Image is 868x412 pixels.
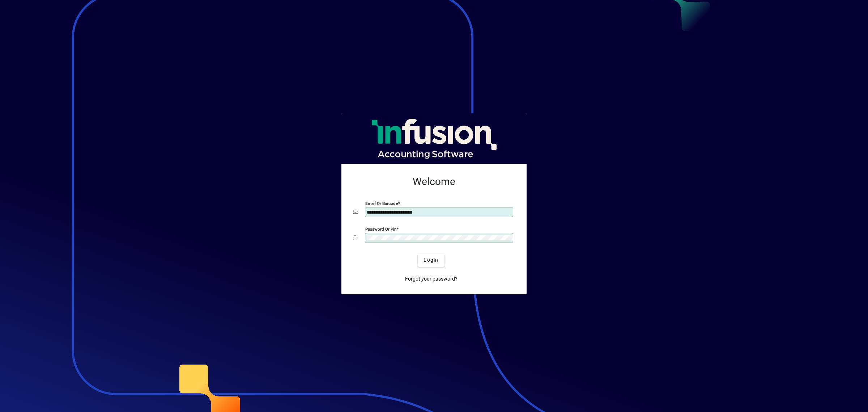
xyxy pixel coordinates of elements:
[365,226,396,231] mat-label: Password or Pin
[353,176,515,188] h2: Welcome
[424,256,438,264] span: Login
[365,201,398,206] mat-label: Email or Barcode
[405,275,458,283] span: Forgot your password?
[402,273,460,286] a: Forgot your password?
[418,254,444,267] button: Login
